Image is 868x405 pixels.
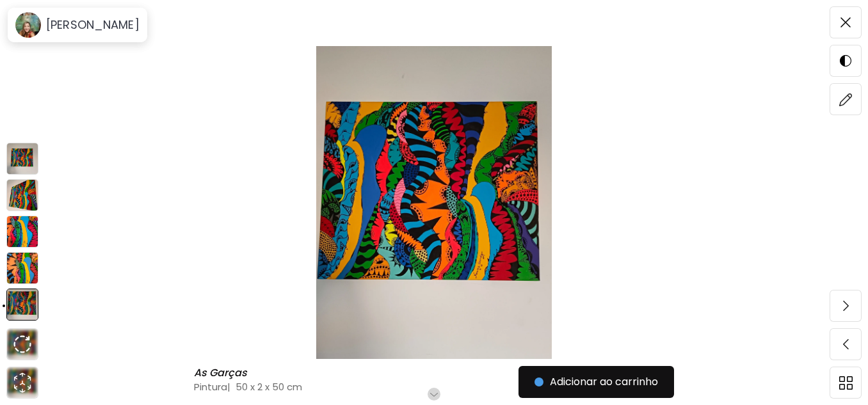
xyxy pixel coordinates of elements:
h4: Pintura | 50 x 2 x 50 cm [194,380,556,393]
button: Adicionar ao carrinho [518,366,674,398]
span: Adicionar ao carrinho [534,374,658,390]
h6: [PERSON_NAME] [46,17,140,33]
div: animation [12,372,33,393]
h6: As Garças [194,367,250,379]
